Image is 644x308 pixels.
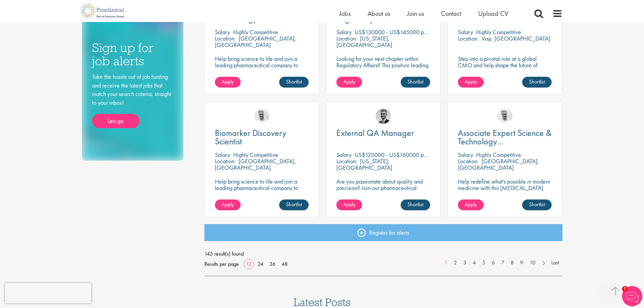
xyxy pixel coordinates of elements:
[343,78,355,85] span: Apply
[450,259,460,267] a: 2
[279,260,290,267] a: 48
[336,77,362,88] a: Apply
[255,260,266,267] a: 24
[215,127,286,147] span: Biomarker Discovery Scientist
[336,151,352,159] span: Salary
[233,151,278,159] p: Highly Competitive
[482,34,550,42] p: Visp, [GEOGRAPHIC_DATA]
[401,77,430,88] a: Shortlist
[458,129,552,146] a: Associate Expert Science & Technology ([MEDICAL_DATA])
[336,34,392,49] p: [US_STATE], [GEOGRAPHIC_DATA]
[215,157,296,171] p: [GEOGRAPHIC_DATA], [GEOGRAPHIC_DATA]
[336,157,392,171] p: [US_STATE], [GEOGRAPHIC_DATA]
[458,34,479,42] span: Location:
[336,129,430,137] a: External QA Manager
[215,77,241,88] a: Apply
[336,157,357,165] span: Location:
[479,259,489,267] a: 5
[339,9,351,18] a: Jobs
[458,28,473,36] span: Salary
[92,114,139,128] a: Lets go
[336,6,430,23] a: Senior Manager, Regulatory Affairs
[622,286,628,292] span: 1
[215,55,309,88] p: Help bring science to life and join a leading pharmaceutical company to play a key role in delive...
[336,127,414,139] span: External QA Manager
[458,127,552,156] span: Associate Expert Science & Technology ([MEDICAL_DATA])
[458,55,552,75] p: Step into a pivotal role at a global CMO and help shape the future of healthcare manufacturing.
[441,9,461,18] a: Contact
[476,28,521,36] p: Highly Competitive
[465,201,477,208] span: Apply
[336,199,362,210] a: Apply
[244,260,254,267] a: 12
[336,178,430,210] p: Are you passionate about quality and precision? Join our pharmaceutical client and help ensure to...
[279,77,309,88] a: Shortlist
[460,259,470,267] a: 3
[478,9,508,18] a: Upload CV
[204,259,239,269] span: Results per page
[488,259,498,267] a: 6
[465,78,477,85] span: Apply
[507,259,517,267] a: 8
[498,259,508,267] a: 7
[401,199,430,210] a: Shortlist
[355,28,445,36] p: US$130000 - US$145000 per annum
[458,157,479,165] span: Location:
[355,151,445,159] p: US$120000 - US$160000 per annum
[458,157,539,171] p: [GEOGRAPHIC_DATA], [GEOGRAPHIC_DATA]
[522,77,552,88] a: Shortlist
[407,9,424,18] a: Join us
[497,109,512,124] img: Joshua Bye
[215,151,230,159] span: Salary
[215,157,236,165] span: Location:
[336,55,430,81] p: Looking for your next chapter within Regulatory Affairs? This position leading projects and worki...
[458,151,473,159] span: Salary
[368,9,390,18] a: About us
[215,28,230,36] span: Salary
[204,224,562,241] a: Register for alerts
[476,151,521,159] p: Highly Competitive
[215,178,309,210] p: Help bring science to life and join a leading pharmaceutical company to play a key role in delive...
[267,260,278,267] a: 36
[215,34,296,49] p: [GEOGRAPHIC_DATA], [GEOGRAPHIC_DATA]
[441,259,451,267] a: 1
[5,283,91,303] iframe: reCAPTCHA
[622,286,642,306] img: Chatbot
[215,6,309,23] a: Senior Scientist, Immunology
[458,178,552,197] p: Help redefine what's possible in modern medicine with this [MEDICAL_DATA] Associate Expert Scienc...
[526,259,539,267] a: 10
[215,199,241,210] a: Apply
[343,201,355,208] span: Apply
[279,199,309,210] a: Shortlist
[336,28,352,36] span: Salary
[233,28,278,36] p: Highly Competitive
[336,34,357,42] span: Location:
[458,199,484,210] a: Apply
[458,77,484,88] a: Apply
[222,201,234,208] span: Apply
[469,259,479,267] a: 4
[517,259,527,267] a: 9
[92,72,173,128] div: Take the hassle out of job hunting and receive the latest jobs that match your search criteria, s...
[376,109,391,124] img: Alex Bill
[254,109,269,124] img: Joshua Bye
[548,259,562,267] a: Last
[215,129,309,146] a: Biomarker Discovery Scientist
[92,41,173,67] h3: Sign up for job alerts
[204,249,562,259] span: 145 result(s) found
[215,34,236,42] span: Location:
[522,199,552,210] a: Shortlist
[222,78,234,85] span: Apply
